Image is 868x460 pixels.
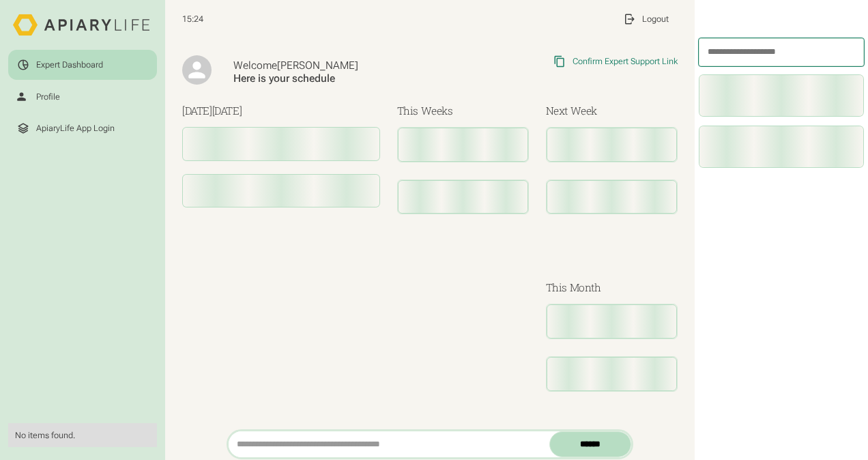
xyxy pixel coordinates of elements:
[642,14,669,25] div: Logout
[182,103,380,119] h3: [DATE]
[573,56,678,67] div: Confirm Expert Support Link
[36,91,60,102] div: Profile
[233,59,454,72] div: Welcome
[615,4,678,33] a: Logout
[397,103,529,119] h3: This Weeks
[277,59,358,72] span: [PERSON_NAME]
[8,82,156,111] a: Profile
[182,14,203,25] span: 15:24
[233,72,454,85] div: Here is your schedule
[212,104,242,117] span: [DATE]
[8,113,156,143] a: ApiaryLife App Login
[546,103,678,119] h3: Next Week
[15,430,149,441] div: No items found.
[36,123,115,134] div: ApiaryLife App Login
[36,59,103,70] div: Expert Dashboard
[546,280,678,296] h3: This Month
[8,50,156,79] a: Expert Dashboard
